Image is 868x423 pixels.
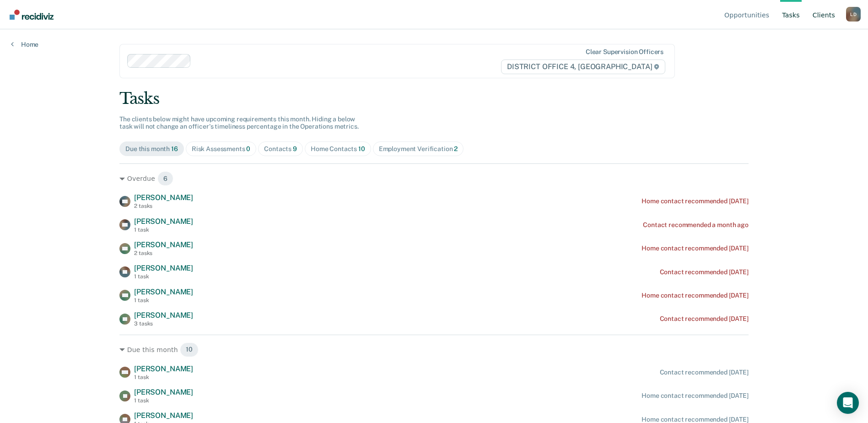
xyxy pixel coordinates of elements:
[134,287,193,296] span: [PERSON_NAME]
[192,145,251,153] div: Risk Assessments
[642,197,749,205] div: Home contact recommended [DATE]
[134,297,193,304] div: 1 task
[180,342,199,357] span: 10
[119,171,749,186] div: Overdue 6
[157,171,173,186] span: 6
[125,145,178,153] div: Due this month
[643,221,749,229] div: Contact recommended a month ago
[134,320,193,327] div: 3 tasks
[119,115,359,130] span: The clients below might have upcoming requirements this month. Hiding a below task will not chang...
[660,369,749,376] div: Contact recommended [DATE]
[11,40,38,49] a: Home
[119,89,749,108] div: Tasks
[358,145,365,152] span: 10
[134,250,193,256] div: 2 tasks
[846,7,861,22] div: L D
[134,374,193,380] div: 1 task
[642,244,749,252] div: Home contact recommended [DATE]
[454,145,458,152] span: 2
[379,145,458,153] div: Employment Verification
[586,48,663,56] div: Clear supervision officers
[311,145,365,153] div: Home Contacts
[293,145,297,152] span: 9
[501,60,665,74] span: DISTRICT OFFICE 4, [GEOGRAPHIC_DATA]
[119,342,749,357] div: Due this month 10
[134,203,193,209] div: 2 tasks
[134,397,193,404] div: 1 task
[134,388,193,396] span: [PERSON_NAME]
[660,268,749,276] div: Contact recommended [DATE]
[134,411,193,420] span: [PERSON_NAME]
[171,145,178,152] span: 16
[10,10,54,20] img: Recidiviz
[134,273,193,280] div: 1 task
[264,145,297,153] div: Contacts
[134,240,193,249] span: [PERSON_NAME]
[134,193,193,202] span: [PERSON_NAME]
[134,311,193,320] span: [PERSON_NAME]
[660,315,749,323] div: Contact recommended [DATE]
[642,292,749,299] div: Home contact recommended [DATE]
[134,364,193,373] span: [PERSON_NAME]
[246,145,250,152] span: 0
[846,7,861,22] button: Profile dropdown button
[134,227,193,233] div: 1 task
[642,392,749,400] div: Home contact recommended [DATE]
[134,217,193,226] span: [PERSON_NAME]
[837,392,859,414] div: Open Intercom Messenger
[134,264,193,272] span: [PERSON_NAME]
